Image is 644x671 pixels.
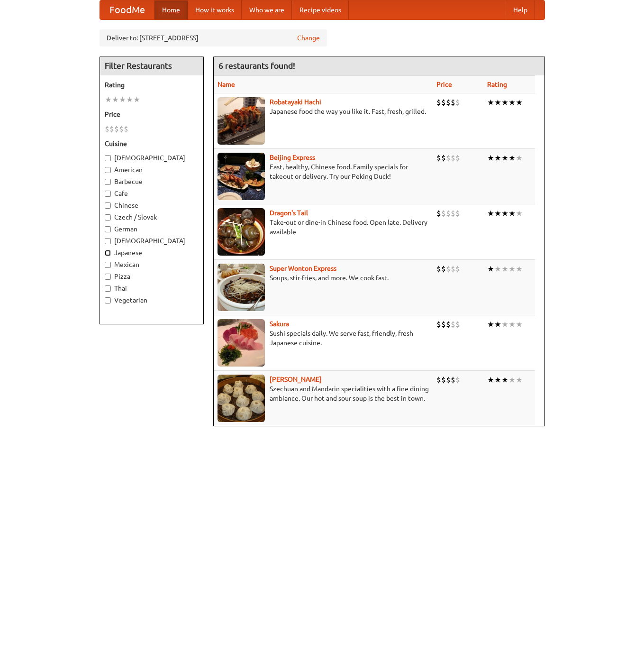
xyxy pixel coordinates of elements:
[451,375,455,385] li: $
[446,375,451,385] li: $
[441,153,446,163] li: $
[105,155,111,161] input: [DEMOGRAPHIC_DATA]
[242,0,292,19] a: Who we are
[436,208,441,219] li: $
[188,0,242,19] a: How it works
[105,248,199,257] label: Japanese
[218,384,429,403] p: Szechuan and Mandarin specialities with a fine dining ambiance. Our hot and sour soup is the best...
[133,94,140,105] li: ★
[105,139,199,148] h5: Cuisine
[516,375,523,385] li: ★
[124,124,128,134] li: $
[451,153,455,163] li: $
[455,153,460,163] li: $
[105,285,111,292] input: Thai
[451,264,455,274] li: $
[105,284,199,293] label: Thai
[119,124,124,134] li: $
[112,94,119,105] li: ★
[441,264,446,274] li: $
[455,264,460,274] li: $
[100,56,203,75] h4: Filter Restaurants
[508,97,516,108] li: ★
[501,97,508,108] li: ★
[494,375,501,385] li: ★
[455,208,460,219] li: $
[506,0,535,19] a: Help
[436,97,441,108] li: $
[218,273,429,283] p: Soups, stir-fries, and more. We cook fast.
[516,264,523,274] li: ★
[441,97,446,108] li: $
[218,97,265,145] img: robatayaki.jpg
[100,29,327,46] div: Deliver to: [STREET_ADDRESS]
[436,81,452,88] a: Price
[218,329,429,348] p: Sushi specials daily. We serve fast, friendly, fresh Japanese cuisine.
[270,98,321,106] a: Robatayaki Hachi
[154,0,188,19] a: Home
[105,167,111,173] input: American
[114,124,119,134] li: $
[105,295,199,305] label: Vegetarian
[109,124,114,134] li: $
[105,297,111,303] input: Vegetarian
[100,0,154,19] a: FoodMe
[270,376,322,383] a: [PERSON_NAME]
[494,319,501,330] li: ★
[487,208,494,219] li: ★
[436,375,441,385] li: $
[105,274,111,280] input: Pizza
[436,153,441,163] li: $
[494,264,501,274] li: ★
[501,319,508,330] li: ★
[455,97,460,108] li: $
[105,124,109,134] li: $
[218,153,265,200] img: beijing.jpg
[441,208,446,219] li: $
[270,265,336,272] a: Super Wonton Express
[487,81,507,88] a: Rating
[516,97,523,108] li: ★
[218,218,429,237] p: Take-out or dine-in Chinese food. Open late. Delivery available
[105,250,111,256] input: Japanese
[441,319,446,330] li: $
[446,208,451,219] li: $
[508,264,516,274] li: ★
[218,208,265,256] img: dragon.jpg
[487,375,494,385] li: ★
[441,375,446,385] li: $
[218,264,265,311] img: superwonton.jpg
[270,209,308,217] b: Dragon's Tail
[105,179,111,185] input: Barbecue
[446,153,451,163] li: $
[105,214,111,221] input: Czech / Slovak
[494,208,501,219] li: ★
[487,264,494,274] li: ★
[105,191,111,197] input: Cafe
[218,81,235,88] a: Name
[455,375,460,385] li: $
[494,153,501,163] li: ★
[436,319,441,330] li: $
[508,153,516,163] li: ★
[292,0,349,19] a: Recipe videos
[105,201,199,210] label: Chinese
[487,153,494,163] li: ★
[218,61,295,70] ng-pluralize: 6 restaurants found!
[105,80,199,90] h5: Rating
[501,153,508,163] li: ★
[105,226,111,232] input: German
[270,154,315,161] a: Beijing Express
[516,319,523,330] li: ★
[516,208,523,219] li: ★
[487,97,494,108] li: ★
[446,319,451,330] li: $
[105,153,199,163] label: [DEMOGRAPHIC_DATA]
[451,208,455,219] li: $
[508,319,516,330] li: ★
[105,260,199,269] label: Mexican
[508,375,516,385] li: ★
[105,189,199,198] label: Cafe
